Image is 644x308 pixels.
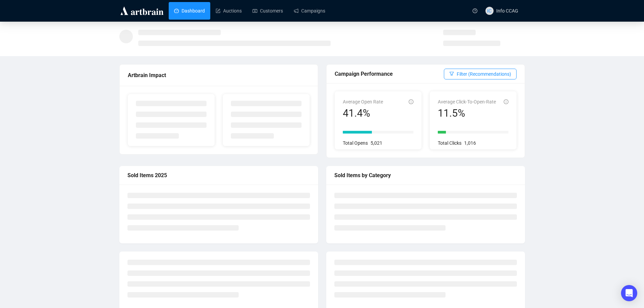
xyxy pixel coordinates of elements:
span: 5,021 [371,140,382,146]
span: Filter (Recommendations) [457,70,511,78]
span: Average Click-To-Open-Rate [438,99,496,104]
div: Campaign Performance [335,70,444,78]
span: Total Opens [343,140,368,146]
div: 41.4% [343,107,383,120]
span: question-circle [473,8,477,13]
div: Sold Items 2025 [127,171,310,180]
a: Campaigns [294,2,325,20]
span: Total Clicks [438,140,461,146]
img: logo [119,5,165,16]
span: filter [449,71,454,76]
div: 11.5% [438,107,496,120]
div: Artbrain Impact [128,71,310,79]
span: info-circle [409,99,413,104]
span: info-circle [504,99,508,104]
div: Open Intercom Messenger [621,285,637,301]
a: Auctions [216,2,242,20]
div: Sold Items by Category [334,171,517,180]
span: Average Open Rate [343,99,383,104]
a: Customers [253,2,283,20]
a: Dashboard [174,2,205,20]
span: IC [487,7,492,15]
span: 1,016 [464,140,476,146]
button: Filter (Recommendations) [444,69,517,79]
span: Info CCAG [496,8,518,14]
